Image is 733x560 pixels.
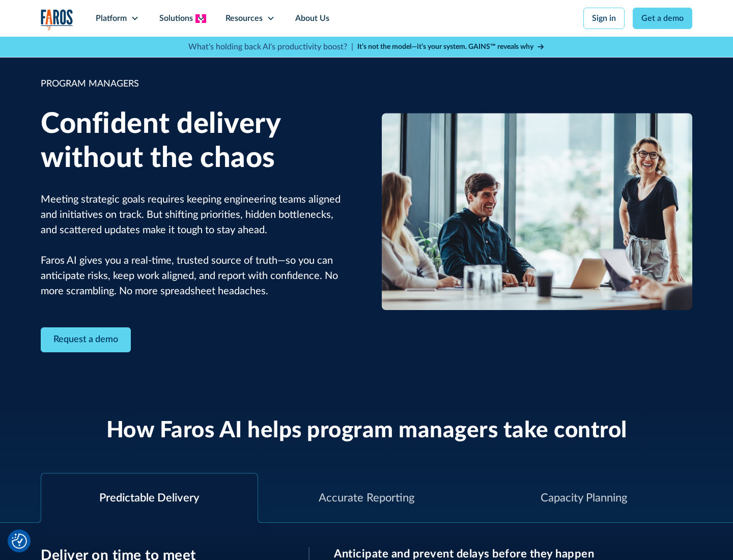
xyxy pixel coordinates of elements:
[12,534,27,549] button: Cookie Settings
[357,42,545,52] a: It’s not the model—it’s your system. GAINS™ reveals why
[96,12,127,24] div: Platform
[357,43,533,50] strong: It’s not the model—it’s your system. GAINS™ reveals why
[99,490,199,507] div: Predictable Delivery
[583,8,625,29] a: Sign in
[41,9,73,30] a: home
[106,417,627,444] h2: How Faros AI helps program managers take control
[319,490,414,507] div: Accurate Reporting
[633,8,692,29] a: Get a demo
[188,41,353,53] p: What's holding back AI's productivity boost? |
[41,192,351,299] p: Meeting strategic goals requires keeping engineering teams aligned and initiatives on track. But ...
[225,12,263,24] div: Resources
[12,534,27,549] img: Revisit consent button
[41,9,73,30] img: Logo of the analytics and reporting company Faros.
[159,12,193,24] div: Solutions
[41,77,351,91] div: PROGRAM MANAGERS
[41,107,351,176] h1: Confident delivery without the chaos
[41,327,131,352] a: Contact Modal
[541,490,627,507] div: Capacity Planning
